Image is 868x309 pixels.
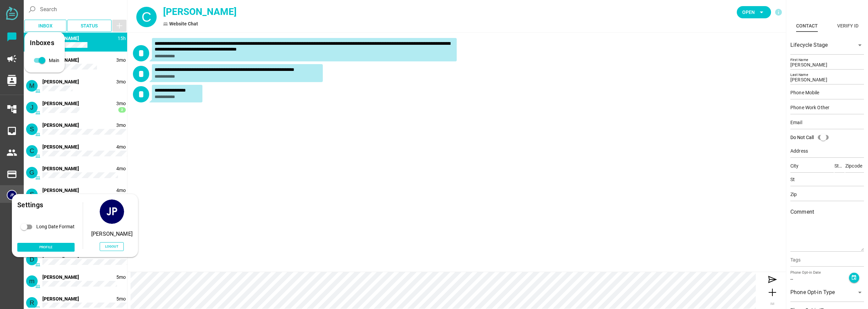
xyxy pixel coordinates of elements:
[790,86,864,99] input: Phone Mobile
[29,82,35,89] span: M
[790,276,849,283] div: --
[35,110,40,115] i: Website Chat
[17,243,75,252] a: Profile
[790,173,864,186] input: St
[737,6,771,18] button: Open
[35,89,40,94] i: Website Chat
[81,22,98,30] span: Status
[29,147,34,154] span: C
[39,244,53,250] span: Profile
[30,37,59,48] div: Inboxes
[42,274,79,280] span: 266f91d644-PsvWgojM3PVZN7Xek60R
[790,188,864,201] input: Zip
[17,220,75,234] div: Long Date Format
[142,9,152,24] span: C
[42,101,79,106] span: 2791db7fdd-M7353lvQQRnTLONfR12P
[790,116,864,129] input: Email
[6,7,18,20] img: svg+xml;base64,PD94bWwgdmVyc2lvbj0iMS4wIiBlbmNvZGluZz0iVVRGLTgiPz4KPHN2ZyB2ZXJzaW9uPSIxLjEiIHZpZX...
[837,22,859,30] div: Verify ID
[757,8,766,16] i: arrow_drop_down
[100,199,124,224] img: 62f6906d79ed9931b606f547.png
[42,166,79,171] span: 2752baebad-vI44WC6t5m0vqoglkw0b
[105,244,118,249] span: Logout
[856,41,864,49] i: arrow_drop_down
[790,144,864,158] input: Address
[42,79,79,84] span: 279b4e8edb-ddNIp82bx5VSeACuFAiW
[790,270,849,276] div: Phone Opt-in Date
[42,188,79,193] span: 274cf12816-cTDxprQs2aspYoHMgWcA
[6,104,17,115] i: account_tree
[24,20,66,32] button: Inbox
[116,101,126,106] span: 1747844171
[36,223,75,230] div: Long Date Format
[790,131,833,144] div: Do Not Call
[6,75,17,86] i: contacts
[42,296,79,302] span: 2641f91c8b-mGGALUMHYqC7TUPTzPLR
[118,36,126,41] span: 1755904650
[35,262,40,267] i: Website Chat
[790,159,834,173] input: City
[790,211,864,251] textarea: Comment
[35,284,40,289] i: Website Chat
[116,122,126,128] span: 1747744465
[116,188,126,193] span: 1746633549
[35,132,40,137] i: Website Chat
[30,54,59,67] div: Main
[7,190,17,200] img: 62f6906d79ed9931b606f547-30.png
[17,199,75,210] div: Settings
[116,144,126,150] span: 1746880396
[6,32,17,42] i: chat_bubble
[29,169,35,176] span: G
[163,5,486,19] div: [PERSON_NAME]
[42,122,79,128] span: 278ec261bc-pptlI6rgxKmPHjmpnXHp
[845,159,864,173] input: Zipcode
[790,101,864,114] input: Phone Work Other
[49,57,59,64] div: Main
[29,277,35,285] span: m
[42,144,79,150] span: 2756fc5117-Ybwauxdb9FXvQdcKPwbK
[29,299,34,306] span: R
[38,22,53,30] span: Inbox
[6,169,17,180] i: payment
[163,22,168,26] i: Website Chat
[91,229,133,239] div: [PERSON_NAME]
[118,107,126,113] span: 2
[790,258,864,266] input: Tags
[834,159,845,173] input: State
[35,175,40,180] i: Website Chat
[67,20,112,32] button: Status
[100,242,124,251] button: Logout
[790,71,864,84] input: Last Name
[6,125,17,136] i: inbox
[790,134,814,141] div: Do Not Call
[116,274,126,280] span: 1742917434
[116,166,126,171] span: 1746729037
[163,20,486,27] div: Website Chat
[30,104,34,111] span: J
[6,53,17,64] i: campaign
[116,79,126,84] span: 1747950359
[742,8,755,16] span: Open
[851,275,857,281] i: event
[30,125,34,133] span: S
[796,22,818,30] div: Contact
[30,191,34,198] span: S
[35,154,40,159] i: Website Chat
[116,296,126,302] span: 1742152530
[774,8,783,16] i: info
[6,147,17,158] i: people
[770,302,774,306] span: IM
[29,256,34,263] span: D
[856,288,864,296] i: arrow_drop_down
[116,57,126,63] span: 1748374681
[790,56,864,70] input: First Name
